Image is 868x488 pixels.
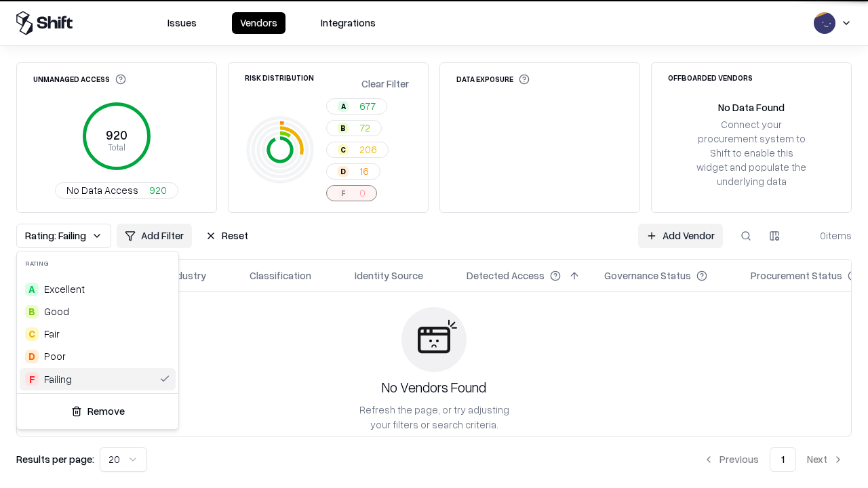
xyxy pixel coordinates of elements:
[22,399,173,424] button: Remove
[44,304,69,319] span: Good
[44,349,66,363] div: Poor
[44,282,85,296] span: Excellent
[25,327,39,341] div: C
[25,372,39,386] div: F
[17,275,178,393] div: Suggestions
[44,327,60,341] span: Fair
[25,305,39,319] div: B
[25,283,39,296] div: A
[44,372,72,386] div: Failing
[17,251,178,275] div: Rating
[25,350,39,363] div: D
